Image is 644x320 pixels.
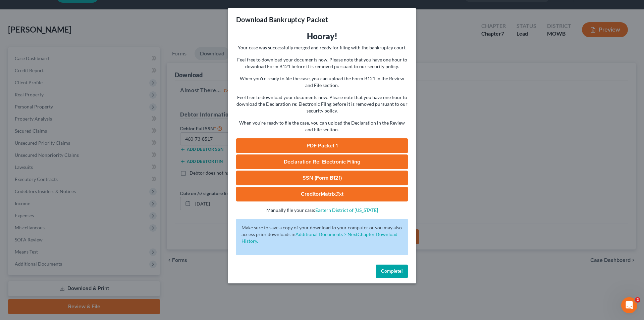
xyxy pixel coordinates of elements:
iframe: Intercom live chat [621,297,637,313]
span: Declaration Re: Electronic Filing [284,158,360,165]
a: SSN (Form B121) [236,171,408,185]
p: Feel free to download your documents now. Please note that you have one hour to download the Decl... [236,94,408,114]
a: CreditorMatrix.txt [236,187,408,201]
p: Feel free to download your documents now. Please note that you have one hour to download Form B12... [236,56,408,70]
p: Manually file your case: [236,207,408,214]
p: When you're ready to file the case, you can upload the Form B121 in the Review and File section. [236,75,408,89]
p: When you're ready to file the case, you can upload the Declaration in the Review and File section. [236,120,408,133]
a: PDF Packet 1 [236,138,408,153]
h3: Hooray! [236,31,408,42]
a: Eastern District of [US_STATE] [315,207,378,213]
p: Make sure to save a copy of your download to your computer or you may also access prior downloads in [241,224,402,244]
a: Additional Documents > NextChapter Download History. [241,231,397,244]
a: Declaration Re: Electronic Filing [236,154,408,169]
span: Complete! [381,268,402,274]
h3: Download Bankruptcy Packet [236,15,328,24]
button: Complete! [376,265,408,278]
span: 2 [635,297,640,303]
p: Your case was successfully merged and ready for filing with the bankruptcy court. [236,44,408,51]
